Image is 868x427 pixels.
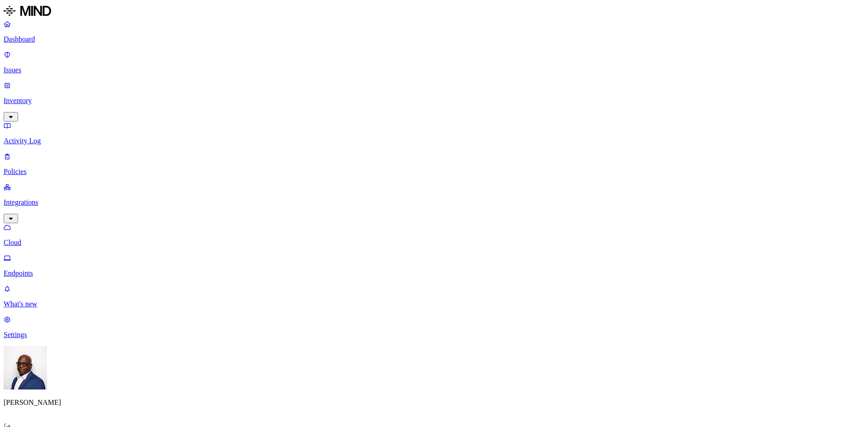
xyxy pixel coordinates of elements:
p: Dashboard [4,35,864,43]
a: What's new [4,285,864,308]
p: Policies [4,168,864,176]
p: Integrations [4,198,864,206]
img: MIND [4,4,51,18]
p: What's new [4,300,864,308]
a: Settings [4,315,864,339]
a: Issues [4,51,864,74]
p: Inventory [4,97,864,105]
p: Cloud [4,239,864,247]
a: Activity Log [4,122,864,145]
a: Dashboard [4,20,864,43]
img: Gregory Thomas [4,346,47,389]
a: Cloud [4,223,864,247]
p: Endpoints [4,269,864,277]
a: Endpoints [4,254,864,277]
a: Integrations [4,183,864,222]
a: Inventory [4,81,864,120]
p: Settings [4,331,864,339]
a: Policies [4,152,864,176]
p: Issues [4,66,864,74]
a: MIND [4,4,864,20]
p: Activity Log [4,137,864,145]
